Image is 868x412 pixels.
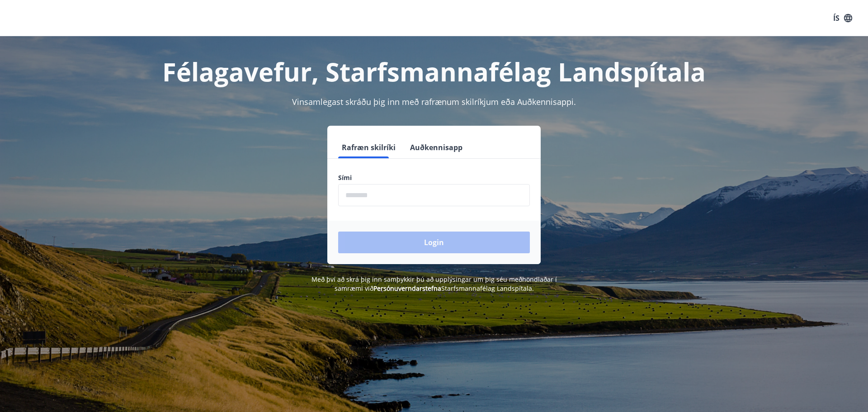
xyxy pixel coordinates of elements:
span: Vinsamlegast skráðu þig inn með rafrænum skilríkjum eða Auðkennisappi. [292,96,576,107]
h1: Félagavefur, Starfsmannafélag Landspítala [119,54,749,89]
button: ÍS [828,10,857,26]
a: Persónuverndarstefna [373,284,441,293]
button: Auðkennisapp [406,137,466,158]
button: Rafræn skilríki [338,137,399,158]
label: Sími [338,173,530,182]
span: Með því að skrá þig inn samþykkir þú að upplýsingar um þig séu meðhöndlaðar í samræmi við Starfsm... [311,275,557,293]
